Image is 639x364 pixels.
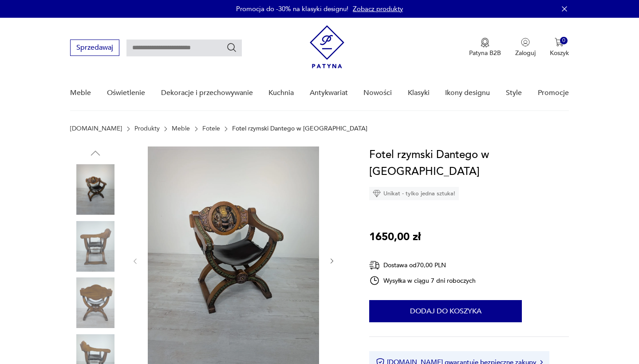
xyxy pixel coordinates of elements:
[70,164,121,215] img: Zdjęcie produktu Fotel rzymski Dantego w mahoniu
[469,49,501,57] p: Patyna B2B
[560,37,568,44] div: 0
[369,146,568,180] h1: Fotel rzymski Dantego w [GEOGRAPHIC_DATA]
[469,38,501,57] button: Patyna B2B
[172,125,190,132] a: Meble
[161,76,253,110] a: Dekoracje i przechowywanie
[521,38,530,47] img: Ikonka użytkownika
[373,190,381,198] img: Ikona diamentu
[515,38,536,57] button: Zaloguj
[555,38,564,47] img: Ikona koszyka
[70,125,122,132] a: [DOMAIN_NAME]
[369,275,476,286] div: Wysyłka w ciągu 7 dni roboczych
[369,300,522,322] button: Dodaj do koszyka
[268,76,294,110] a: Kuchnia
[481,38,489,47] img: Ikona medalu
[202,125,220,132] a: Fotele
[469,38,501,57] a: Ikona medaluPatyna B2B
[550,38,569,57] button: 0Koszyk
[310,76,348,110] a: Antykwariat
[408,76,430,110] a: Klasyki
[70,45,119,51] a: Sprzedawaj
[70,277,121,328] img: Zdjęcie produktu Fotel rzymski Dantego w mahoniu
[107,76,145,110] a: Oświetlenie
[310,25,344,68] img: Patyna - sklep z meblami i dekoracjami vintage
[369,260,380,271] img: Ikona dostawy
[70,40,119,56] button: Sprzedawaj
[70,76,91,110] a: Meble
[515,49,536,57] p: Zaloguj
[445,76,490,110] a: Ikony designu
[232,125,367,132] p: Fotel rzymski Dantego w [GEOGRAPHIC_DATA]
[506,76,522,110] a: Style
[369,187,459,200] div: Unikat - tylko jedna sztuka!
[550,49,569,57] p: Koszyk
[226,42,237,53] button: Szukaj
[363,76,392,110] a: Nowości
[369,260,476,271] div: Dostawa od 70,00 PLN
[134,125,160,132] a: Produkty
[369,229,421,245] p: 1650,00 zł
[70,221,121,272] img: Zdjęcie produktu Fotel rzymski Dantego w mahoniu
[353,4,403,13] a: Zobacz produkty
[538,76,569,110] a: Promocje
[236,4,348,13] p: Promocja do -30% na klasyki designu!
